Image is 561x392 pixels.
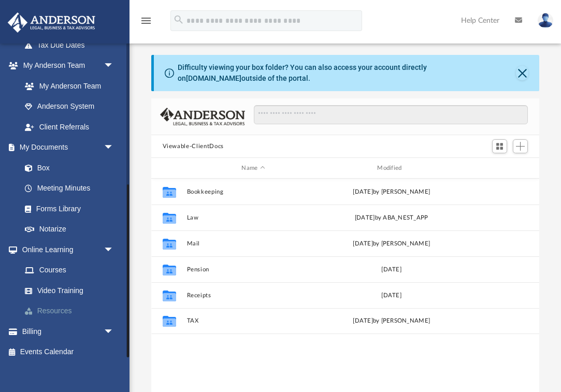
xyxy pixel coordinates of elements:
[186,188,320,195] button: Bookkeeping
[538,13,553,28] img: User Pic
[15,178,124,199] a: Meeting Minutes
[15,96,124,117] a: Anderson System
[186,164,320,173] div: Name
[324,164,458,173] div: Modified
[186,214,320,221] button: Law
[104,137,124,158] span: arrow_drop_down
[178,62,515,84] div: Difficulty viewing your box folder? You can also access your account directly on outside of the p...
[15,280,124,301] a: Video Training
[7,342,130,362] a: Events Calendar
[513,139,528,154] button: Add
[15,260,130,281] a: Courses
[325,316,458,326] div: [DATE] by [PERSON_NAME]
[15,157,119,178] a: Box
[15,219,124,240] a: Notarize
[104,321,124,342] span: arrow_drop_down
[15,35,130,55] a: Tax Due Dates
[186,266,320,273] button: Pension
[325,187,458,197] div: [DATE] by [PERSON_NAME]
[5,12,98,33] img: Anderson Advisors Platinum Portal
[7,137,124,158] a: My Documentsarrow_drop_down
[186,317,320,324] button: TAX
[15,117,124,137] a: Client Referrals
[325,291,458,300] div: [DATE]
[516,66,529,80] button: Close
[140,14,152,27] i: menu
[325,213,458,223] div: [DATE] by ABA_NEST_APP
[186,292,320,299] button: Receipts
[325,265,458,274] div: [DATE]
[7,239,130,260] a: Online Learningarrow_drop_down
[104,239,124,260] span: arrow_drop_down
[325,239,458,249] div: [DATE] by [PERSON_NAME]
[7,321,130,342] a: Billingarrow_drop_down
[163,142,224,151] button: Viewable-ClientDocs
[173,14,184,25] i: search
[463,164,535,173] div: id
[140,20,152,27] a: menu
[15,76,119,96] a: My Anderson Team
[7,55,124,76] a: My Anderson Teamarrow_drop_down
[15,301,130,322] a: Resources
[15,198,119,219] a: Forms Library
[104,55,124,77] span: arrow_drop_down
[492,139,508,154] button: Switch to Grid View
[186,74,241,82] a: [DOMAIN_NAME]
[254,105,528,125] input: Search files and folders
[155,164,181,173] div: id
[186,240,320,247] button: Mail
